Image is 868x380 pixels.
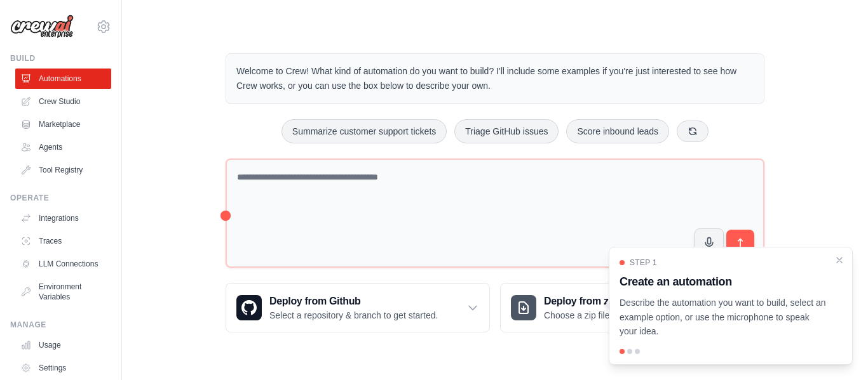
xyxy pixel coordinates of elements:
[15,91,111,112] a: Crew Studio
[10,193,111,203] div: Operate
[834,255,844,265] button: Close walkthrough
[544,294,651,309] h3: Deploy from zip file
[454,119,559,143] button: Triage GitHub issues
[15,137,111,157] a: Agents
[236,64,754,93] p: Welcome to Crew! What kind of automation do you want to build? I'll include some examples if you'...
[566,119,669,143] button: Score inbound leads
[15,254,111,274] a: LLM Connections
[15,231,111,251] a: Traces
[15,358,111,378] a: Settings
[10,320,111,330] div: Manage
[281,119,447,143] button: Summarize customer support tickets
[10,53,111,63] div: Build
[804,319,868,380] iframe: Chat Widget
[269,294,438,309] h3: Deploy from Github
[15,114,111,134] a: Marketplace
[15,208,111,228] a: Integrations
[15,160,111,180] a: Tool Registry
[15,69,111,89] a: Automations
[544,309,651,322] p: Choose a zip file to upload.
[15,335,111,355] a: Usage
[15,277,111,307] a: Environment Variables
[10,15,74,39] img: Logo
[620,273,827,291] h3: Create an automation
[620,296,827,339] p: Describe the automation you want to build, select an example option, or use the microphone to spe...
[630,258,657,268] span: Step 1
[269,309,438,322] p: Select a repository & branch to get started.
